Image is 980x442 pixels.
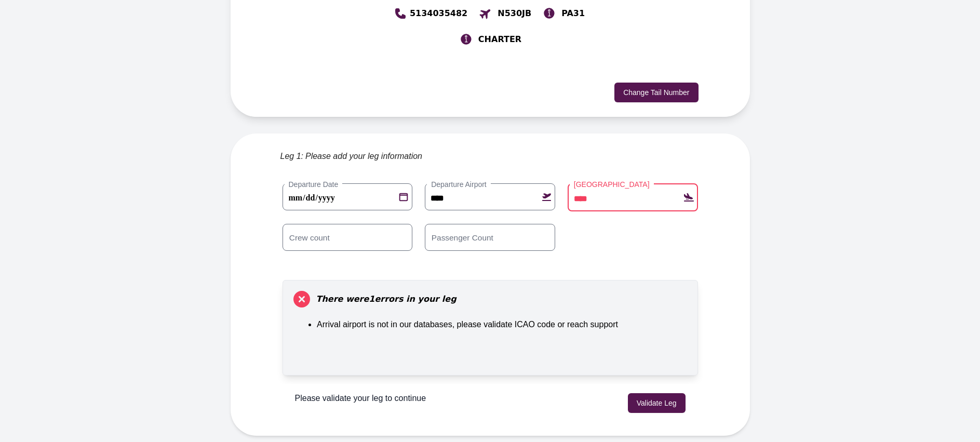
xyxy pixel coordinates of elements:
label: Departure Date [285,179,343,190]
label: Departure Airport [427,179,491,190]
span: N530JB [498,7,531,20]
span: 5134035482 [410,7,467,20]
span: Please add your leg information [305,150,422,163]
label: [GEOGRAPHIC_DATA] [570,179,654,190]
p: Please validate your leg to continue [295,392,426,405]
span: PA31 [561,7,585,20]
li: Arrival airport is not in our databases, please validate ICAO code or reach support [317,318,689,331]
button: Change Tail Number [614,83,698,102]
label: Crew count [285,232,334,243]
span: Leg 1: [280,150,303,163]
span: CHARTER [478,33,521,46]
label: Passenger Count [427,232,498,243]
span: There were 1 errors in your leg [316,293,457,305]
button: Validate Leg [628,393,686,413]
